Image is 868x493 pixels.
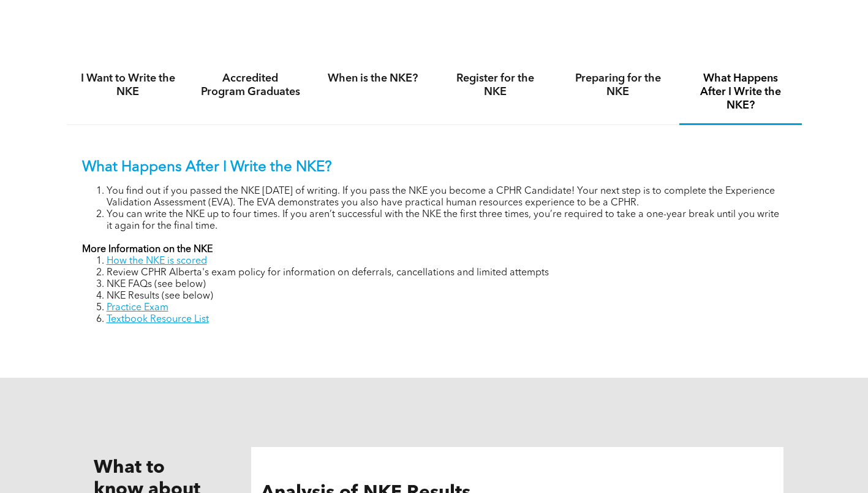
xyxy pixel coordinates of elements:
[107,279,787,291] li: NKE FAQs (see below)
[78,72,178,99] h4: I Want to Write the NKE
[323,72,423,85] h4: When is the NKE?
[107,291,787,302] li: NKE Results (see below)
[200,72,301,99] h4: Accredited Program Graduates
[107,303,168,313] a: Practice Exam
[82,245,213,254] strong: More Information on the NKE
[107,186,787,209] li: You find out if you passed the NKE [DATE] of writing. If you pass the NKE you become a CPHR Candi...
[82,159,787,177] p: What Happens After I Write the NKE?
[107,267,787,279] li: Review CPHR Alberta's exam policy for information on deferrals, cancellations and limited attempts
[568,72,668,99] h4: Preparing for the NKE
[107,315,209,324] a: Textbook Resource List
[107,256,207,266] a: How the NKE is scored
[445,72,546,99] h4: Register for the NKE
[107,209,787,232] li: You can write the NKE up to four times. If you aren’t successful with the NKE the first three tim...
[690,72,791,112] h4: What Happens After I Write the NKE?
